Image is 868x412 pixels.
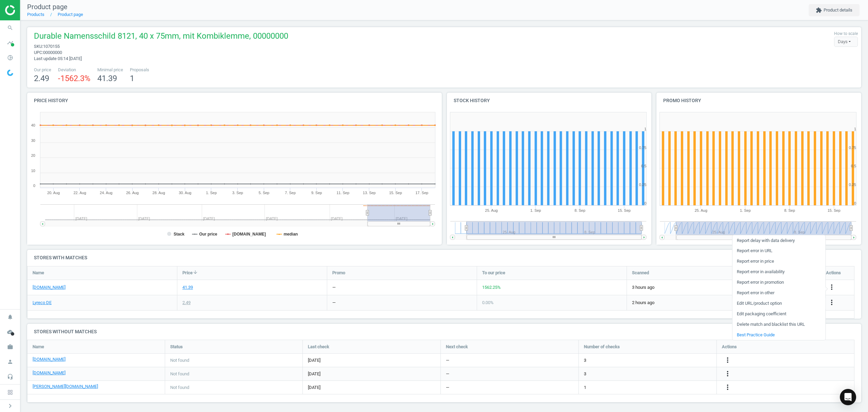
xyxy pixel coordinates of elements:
span: Number of checks [584,344,620,350]
tspan: 20. Aug [47,191,60,195]
tspan: 25. Aug [485,208,497,212]
text: 40 [31,123,35,127]
span: — [446,371,449,377]
span: Name [33,270,44,276]
tspan: 28. Aug [153,191,165,195]
a: Product page [58,12,83,17]
i: headset_mic [4,370,17,383]
tspan: Stack [174,232,184,237]
span: Actions [826,270,841,276]
span: Status [170,344,183,350]
text: 20 [31,153,35,157]
span: Promo [332,270,345,276]
tspan: 15. Sep [389,191,402,195]
div: 41.39 [182,284,193,291]
tspan: [DOMAIN_NAME] [232,232,266,237]
a: Lyreco DE [33,300,52,306]
label: How to scale [834,31,858,37]
a: Report delay with data delivery [732,235,825,246]
tspan: 1. Sep [530,208,541,212]
img: wGWNvw8QSZomAAAAABJRU5ErkJggg== [7,70,13,76]
a: [DOMAIN_NAME] [33,370,65,376]
button: more_vert [724,383,732,392]
i: more_vert [724,356,732,364]
div: Open Intercom Messenger [840,389,856,405]
span: Scanned [632,270,649,276]
span: 2.49 [34,74,49,83]
tspan: 9. Sep [311,191,322,195]
span: 3 hours ago [632,284,771,291]
span: Actions [722,344,737,350]
h4: Price history [27,93,442,109]
tspan: 7. Sep [285,191,296,195]
span: [DATE] [308,371,435,377]
i: chevron_right [6,402,14,410]
tspan: 11. Sep [336,191,349,195]
a: Delete match and blacklist this URL [732,319,825,330]
span: Durable Namensschild 8121, 40 x 75mm, mit Kombiklemme, 00000000 [34,31,288,43]
text: 0.5 [851,164,856,168]
span: 00000000 [43,50,62,55]
text: 0.75 [639,146,646,150]
a: [DOMAIN_NAME] [33,284,65,291]
span: 41.39 [97,74,117,83]
span: 1 [584,385,586,391]
span: 0.00 % [482,300,494,305]
i: cloud_done [4,325,17,338]
tspan: 26. Aug [126,191,139,195]
a: Best Practice Guide [732,330,825,340]
span: Product page [27,3,67,11]
text: 10 [31,169,35,173]
i: more_vert [724,370,732,378]
h4: Stock history [447,93,652,109]
div: — [332,284,336,291]
tspan: 8. Sep [574,208,585,212]
i: search [4,21,17,34]
i: notifications [4,311,17,323]
i: arrow_downward [193,269,198,275]
span: 1 [130,74,134,83]
span: 3 [584,371,586,377]
a: Report error in availability [732,267,825,277]
div: 2.49 [182,300,191,306]
img: ajHJNr6hYgQAAAAASUVORK5CYII= [5,5,53,15]
span: — [446,357,449,363]
span: Not found [170,357,189,363]
a: Report error in price [732,256,825,267]
span: Price [182,270,193,276]
tspan: 13. Sep [363,191,376,195]
span: -1562.3 % [58,74,91,83]
text: 0.25 [849,183,856,187]
text: 0 [854,201,856,205]
span: Name [33,344,44,350]
a: [DOMAIN_NAME] [33,356,65,362]
tspan: 15. Sep [618,208,631,212]
span: 1562.25 % [482,285,501,290]
span: Our price [34,67,51,73]
a: Edit packaging coefficient [732,309,825,319]
tspan: 22. Aug [74,191,86,195]
span: Not found [170,385,189,391]
div: Days [834,37,858,47]
span: [DATE] [308,385,435,391]
span: Next check [446,344,468,350]
i: pie_chart_outlined [4,51,17,64]
span: Last update 05:14 [DATE] [34,56,82,61]
tspan: 17. Sep [415,191,428,195]
i: timeline [4,36,17,49]
tspan: 8. Sep [784,208,795,212]
text: 0.75 [849,146,856,150]
span: Minimal price [97,67,123,73]
span: 3 [584,357,586,363]
button: chevron_right [2,401,19,410]
tspan: 3. Sep [232,191,243,195]
tspan: Our price [199,232,217,237]
h4: Stores without matches [27,324,861,340]
tspan: 25. Aug [695,208,707,212]
button: more_vert [828,283,836,292]
text: 0 [33,184,35,188]
text: 30 [31,138,35,143]
a: Products [27,12,44,17]
text: 0 [644,201,646,205]
span: sku : [34,44,43,49]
